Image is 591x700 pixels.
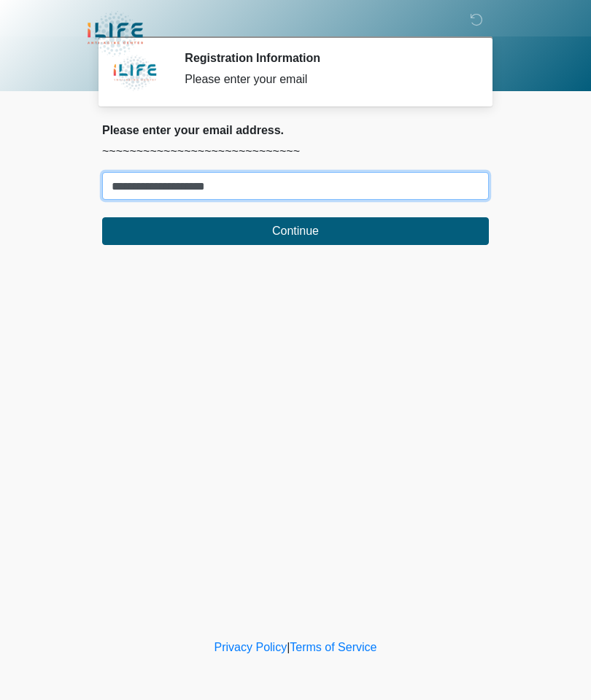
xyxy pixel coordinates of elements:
[102,217,489,245] button: Continue
[185,71,467,88] div: Please enter your email
[102,123,489,137] h2: Please enter your email address.
[287,641,290,653] a: |
[102,143,489,160] p: ~~~~~~~~~~~~~~~~~~~~~~~~~~~~~
[215,641,287,653] a: Privacy Policy
[290,641,376,653] a: Terms of Service
[88,11,143,57] img: iLIFE Anti-Aging Center Logo
[113,51,157,95] img: Agent Avatar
